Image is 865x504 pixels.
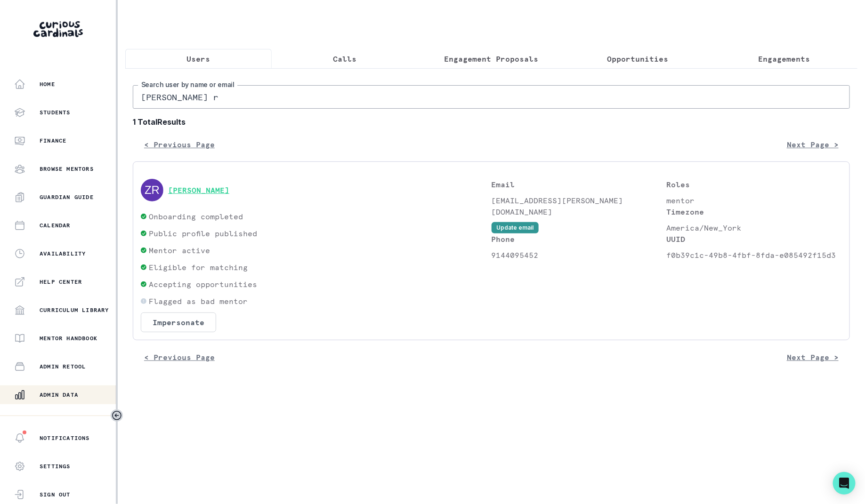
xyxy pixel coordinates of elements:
p: Flagged as bad mentor [149,296,248,307]
p: Home [40,80,55,88]
p: Engagement Proposals [445,53,539,64]
div: Open Intercom Messenger [833,472,856,495]
p: Admin Data [40,391,78,399]
p: Opportunities [607,53,669,64]
p: Finance [40,137,66,144]
p: Public profile published [149,228,257,239]
p: Calls [333,53,357,64]
p: America/New_York [667,222,842,233]
p: Availability [40,250,86,257]
p: Roles [667,179,842,190]
b: 1 Total Results [133,116,850,128]
p: Settings [40,463,71,470]
p: Engagements [759,53,810,64]
p: Email [492,179,667,190]
p: Users [187,53,210,64]
img: Curious Cardinals Logo [33,21,83,37]
p: 9144095452 [492,249,667,261]
button: < Previous Page [133,135,226,154]
p: Admin Retool [40,363,86,370]
p: Calendar [40,222,71,229]
p: Accepting opportunities [149,279,257,290]
button: Update email [492,222,539,233]
p: Phone [492,233,667,245]
p: Onboarding completed [149,211,243,222]
p: Students [40,109,71,116]
button: < Previous Page [133,348,226,367]
p: Notifications [40,434,90,442]
p: UUID [667,233,842,245]
p: Guardian Guide [40,193,94,201]
p: [EMAIL_ADDRESS][PERSON_NAME][DOMAIN_NAME] [492,195,667,217]
p: Browse Mentors [40,165,94,173]
p: Eligible for matching [149,262,248,273]
button: Next Page > [776,348,850,367]
button: Impersonate [141,312,216,332]
p: f0b39c1c-49b8-4fbf-8fda-e085492f15d3 [667,249,842,261]
p: Mentor active [149,245,210,256]
p: Curriculum Library [40,306,109,314]
button: Next Page > [776,135,850,154]
p: Sign Out [40,491,71,498]
p: Timezone [667,206,842,217]
button: [PERSON_NAME] [168,185,229,195]
p: Help Center [40,278,82,286]
p: Mentor Handbook [40,335,97,342]
p: mentor [667,195,842,206]
button: Toggle sidebar [111,409,123,422]
img: svg [141,179,163,201]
